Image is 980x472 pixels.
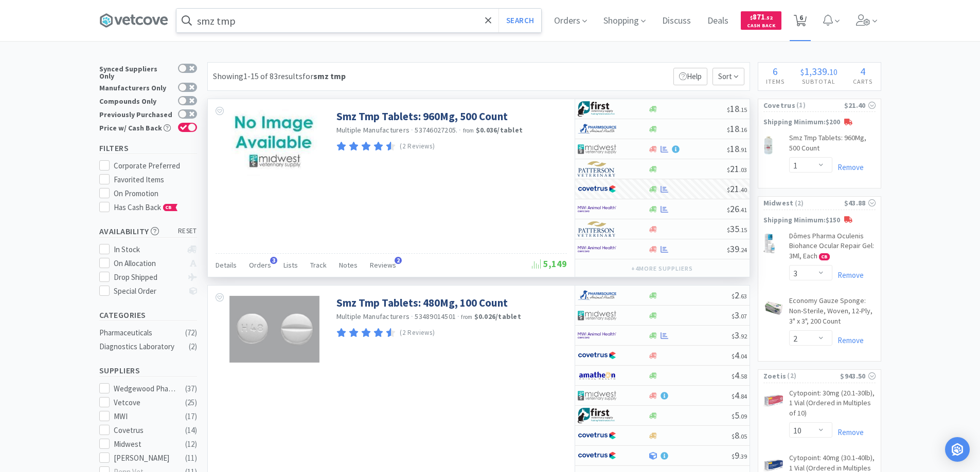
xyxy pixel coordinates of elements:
span: Sort [712,68,744,85]
img: f5e969b455434c6296c6d81ef179fa71_3.png [578,161,616,177]
span: $ [800,67,804,77]
a: Dômes Pharma Oculenis Biohance Ocular Repair Gel: 3Ml, Each CB [789,231,876,266]
span: . 15 [739,226,747,234]
span: . 24 [739,246,747,254]
div: Corporate Preferred [114,160,197,172]
span: $ [732,452,735,460]
span: $ [732,432,735,440]
img: 7915dbd3f8974342a4dc3feb8efc1740_58.png [578,288,616,303]
img: f6b2451649754179b5b4e0c70c3f7cb0_2.png [578,241,616,257]
span: 3 [270,257,277,264]
span: . 84 [739,392,747,400]
div: On Promotion [114,187,197,200]
span: 4 [732,349,747,361]
div: MWI [114,410,177,423]
img: f6b2451649754179b5b4e0c70c3f7cb0_2.png [578,201,616,217]
div: [PERSON_NAME] [114,452,177,464]
span: for [302,71,346,81]
span: $ [732,292,735,300]
span: Track [310,260,327,270]
p: Help [673,68,707,85]
div: $21.40 [844,100,876,111]
span: 39 [727,243,747,255]
span: $ [732,352,735,360]
span: $ [727,226,730,234]
span: . 16 [739,126,747,134]
div: Manufacturers Only [99,83,173,91]
strong: smz tmp [313,71,346,81]
div: ( 37 ) [185,383,197,395]
a: Smz Tmp Tablets: 960Mg, 500 Count [789,133,876,157]
a: Deals [703,16,733,26]
span: · [411,312,413,321]
div: Open Intercom Messenger [945,437,970,462]
span: Zoetis [763,370,787,382]
a: Cytopoint: 30mg (20.1-30lb), 1 Vial (Ordered in Multiples of 10) [789,388,876,423]
span: 1,339 [804,65,827,78]
div: ( 72 ) [185,327,197,339]
span: $ [727,246,730,254]
span: $ [750,14,753,21]
a: 6 [790,17,811,27]
span: 2 [395,257,402,264]
span: . 04 [739,352,747,360]
a: $871.52Cash Back [741,7,781,34]
div: Drop Shipped [114,271,182,284]
span: 10 [829,67,838,77]
img: 67d67680309e4a0bb49a5ff0391dcc42_6.png [578,408,616,423]
a: Remove [832,162,864,172]
span: · [411,125,413,135]
div: Covetrus [114,424,177,437]
img: 67d67680309e4a0bb49a5ff0391dcc42_6.png [578,101,616,117]
div: ( 17 ) [185,410,197,423]
img: 77fca1acd8b6420a9015268ca798ef17_1.png [578,428,616,443]
div: Favorited Items [114,174,197,186]
div: ( 2 ) [189,341,197,353]
span: 18 [727,103,747,115]
span: Covetrus [763,100,795,111]
span: ( 2 ) [794,198,844,209]
div: Compounds Only [99,96,173,105]
span: Notes [339,260,358,270]
h4: Items [758,77,793,86]
img: 4dd14cff54a648ac9e977f0c5da9bc2e_5.png [578,308,616,323]
div: Special Order [114,285,182,297]
span: CB [164,204,174,211]
div: ( 14 ) [185,424,197,437]
span: $ [727,126,730,134]
span: Reviews [370,260,396,270]
span: . 09 [739,412,747,420]
img: 4dd14cff54a648ac9e977f0c5da9bc2e_5.png [578,388,616,403]
span: 5,149 [532,258,567,270]
img: 4dd14cff54a648ac9e977f0c5da9bc2e_5.png [578,141,616,157]
span: from [463,127,474,134]
div: Vetcove [114,397,177,409]
span: . 92 [739,332,747,340]
span: $ [727,106,730,114]
img: f6b2451649754179b5b4e0c70c3f7cb0_2.png [578,328,616,343]
span: Lists [283,260,298,270]
span: 8 [732,429,747,441]
span: Has Cash Back [114,202,178,212]
div: . [792,66,845,77]
span: CB [819,254,829,260]
span: $ [727,186,730,194]
img: 750f974beae84385990f59b42c678cfc_557122.jpeg [763,233,775,254]
span: $ [727,206,730,214]
div: Previously Purchased [99,109,173,118]
img: 3331a67d23dc422aa21b1ec98afbf632_11.png [578,368,616,383]
span: $ [732,412,735,420]
span: . 07 [739,312,747,320]
button: +4more suppliers [626,261,698,276]
span: 21 [727,183,747,195]
div: ( 25 ) [185,397,197,409]
h4: Subtotal [792,77,845,86]
div: $43.88 [844,197,876,209]
span: . 15 [739,106,747,114]
img: 77fca1acd8b6420a9015268ca798ef17_1.png [578,181,616,197]
a: Multiple Manufacturers [336,312,410,321]
span: $ [732,312,735,320]
strong: $0.026 / tablet [474,312,521,321]
div: On Allocation [114,257,182,270]
a: Multiple Manufacturers [336,125,410,135]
